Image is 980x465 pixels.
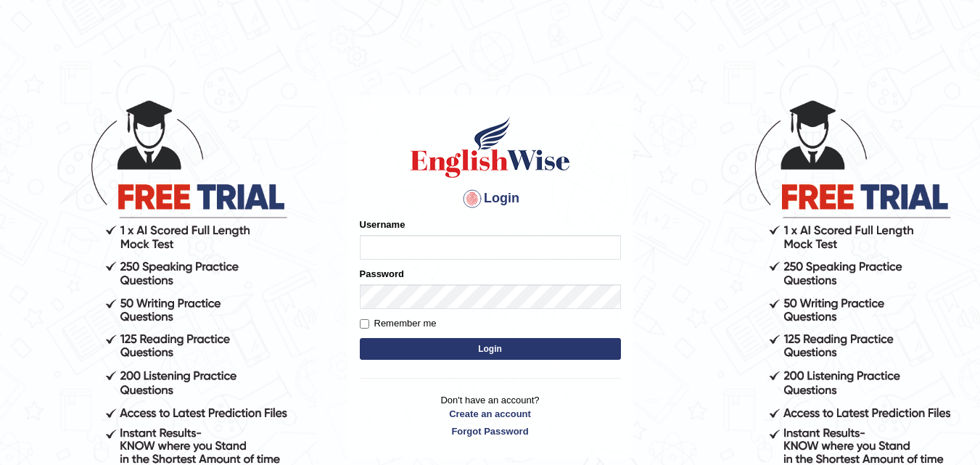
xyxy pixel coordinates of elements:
[360,267,404,281] label: Password
[360,338,621,360] button: Login
[360,218,405,231] label: Username
[408,115,573,180] img: Logo of English Wise sign in for intelligent practice with AI
[360,424,621,438] a: Forgot Password
[360,393,621,438] p: Don't have an account?
[360,319,369,329] input: Remember me
[360,187,621,210] h4: Login
[360,407,621,421] a: Create an account
[360,316,437,331] label: Remember me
